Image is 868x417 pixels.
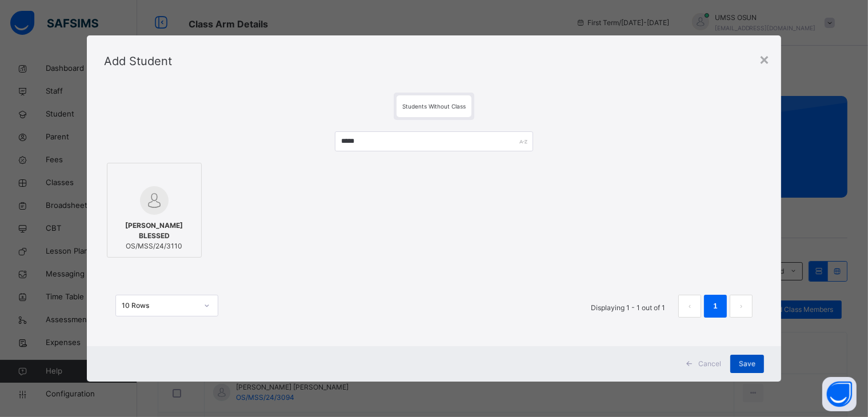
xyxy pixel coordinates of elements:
li: 上一页 [678,295,701,318]
button: next page [730,295,753,318]
button: Open asap [822,377,857,411]
a: 1 [710,299,721,314]
span: [PERSON_NAME] BLESSED [113,220,195,241]
li: Displaying 1 - 1 out of 1 [582,295,674,318]
img: default.svg [140,186,169,215]
div: 10 Rows [122,300,197,311]
li: 1 [704,295,727,318]
span: Add Student [104,54,172,68]
span: Students Without Class [402,103,466,110]
div: × [759,47,770,71]
span: Cancel [698,359,721,369]
span: Save [739,359,755,369]
button: prev page [678,295,701,318]
li: 下一页 [730,295,753,318]
span: OS/MSS/24/3110 [113,241,195,251]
